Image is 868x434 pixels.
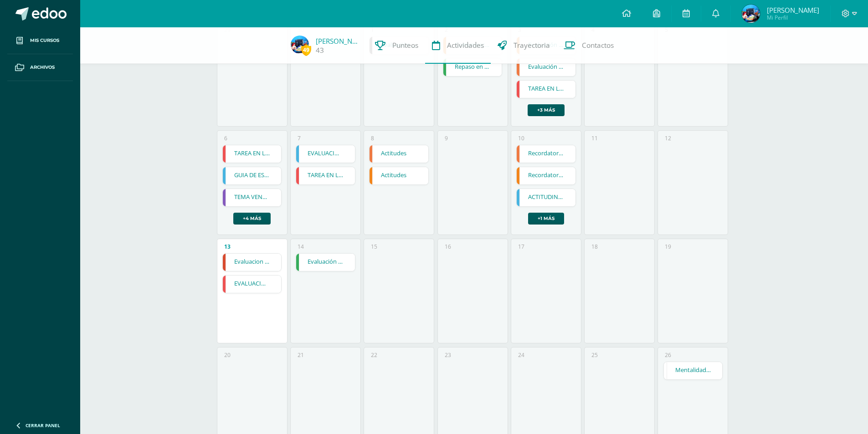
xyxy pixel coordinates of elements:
div: Repaso en clase | Tarea [443,58,503,77]
div: 21 [298,351,304,359]
div: 22 [371,351,377,359]
div: 23 [445,351,451,359]
span: [PERSON_NAME] [767,5,819,15]
div: TAREA EN LIBRO DE TEXTO | Tarea [296,167,355,185]
div: 14 [298,243,304,250]
div: 25 [591,351,598,359]
a: 43 [316,46,324,55]
div: 10 [518,134,524,142]
div: 6 [224,134,227,142]
div: 11 [591,134,598,142]
div: Evaluación final | Tarea [296,253,355,271]
a: Contactos [557,27,621,64]
a: TAREA EN LIBRO DE TEXTO [517,81,575,98]
a: Mis cursos [7,27,73,54]
div: Recordatorio Evaluación Final | Tarea [516,145,576,163]
a: Trayectoria [491,27,557,64]
a: Punteos [368,27,425,64]
a: Evaluación final [517,59,575,76]
div: 13 [224,243,231,250]
div: TAREA EN LIBRO DE TEXTO | Tarea [222,145,282,163]
div: ACTITUDINAL | Tarea [516,189,576,207]
div: EVALUACIÓN FINAL | Tarea [222,275,282,293]
a: +4 más [233,213,271,225]
a: TEMA VENDER Y NEGOCIAR [223,189,282,206]
a: Recordatorio Evaluación Final [517,167,575,184]
div: 16 [445,243,451,250]
div: 15 [371,243,377,250]
span: 49 [301,44,311,56]
div: 17 [518,243,524,250]
a: Archivos [7,54,73,81]
div: 9 [445,134,448,142]
div: EVALUACION FINAL | Examen [296,145,355,163]
span: Mi Perfil [767,14,819,21]
div: GUIA DE ESTUDIO 3 | Tarea [222,167,282,185]
span: Cerrar panel [26,422,60,429]
div: Evaluación final | Tarea [516,58,576,77]
a: EVALUACION FINAL [296,145,355,163]
div: Recordatorio Evaluación Final | Tarea [516,167,576,185]
a: Evaluacion Final [223,254,282,271]
div: 12 [665,134,671,142]
div: TAREA EN LIBRO DE TEXTO | Tarea [516,80,576,98]
div: 26 [665,351,671,359]
a: GUIA DE ESTUDIO 3 [223,167,282,184]
div: 7 [298,134,301,142]
div: Evaluacion Final | Examen [222,253,282,271]
div: 8 [371,134,374,142]
a: Actividades [425,27,491,64]
a: +1 más [528,213,564,225]
a: Repaso en clase [443,59,502,76]
a: Evaluación final [296,254,355,271]
div: Actitudes | Tarea [369,167,429,185]
a: +3 más [528,104,565,116]
a: Actitudes [370,145,428,163]
span: Punteos [392,41,418,50]
a: Actitudes [370,167,428,184]
a: Recordatorio Evaluación Final [517,145,575,163]
a: TAREA EN LIBRO DE TEXTO [223,145,282,163]
div: 24 [518,351,524,359]
img: d439fe9a19e8a77d6f0546b000a980b9.png [291,36,309,54]
div: 18 [591,243,598,250]
div: Actitudes | Tarea [369,145,429,163]
img: d439fe9a19e8a77d6f0546b000a980b9.png [742,5,760,23]
span: Contactos [582,41,614,50]
a: EVALUACIÓN FINAL [223,276,282,293]
a: TAREA EN LIBRO DE TEXTO [296,167,355,184]
span: Mis cursos [30,37,59,44]
span: Actividades [447,41,484,50]
div: 19 [665,243,671,250]
div: Mentalidad - Arquitectura de Mi Destino | Tarea [663,362,723,380]
a: ACTITUDINAL [517,189,575,206]
div: TEMA VENDER Y NEGOCIAR | Tarea [222,189,282,207]
span: Archivos [30,64,55,71]
div: 20 [224,351,231,359]
a: [PERSON_NAME] [316,36,361,46]
span: Trayectoria [514,41,550,50]
a: Mentalidad - Arquitectura de Mi Destino [664,362,723,379]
